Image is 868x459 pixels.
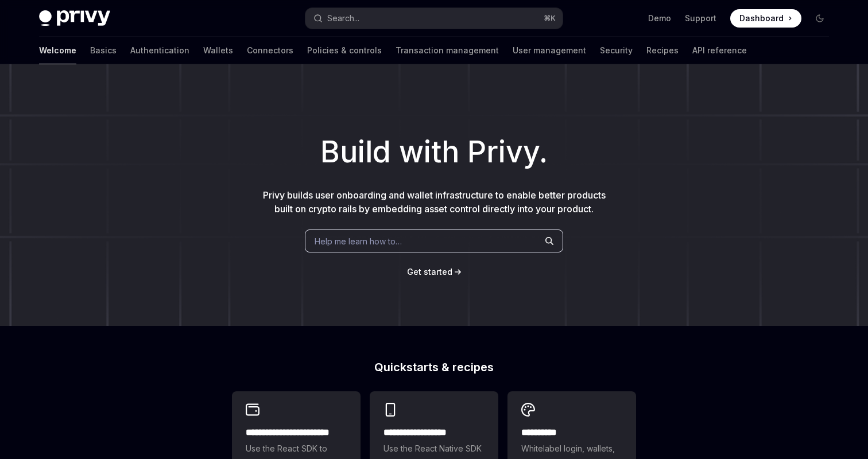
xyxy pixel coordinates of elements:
[263,189,606,215] span: Privy builds user onboarding and wallet infrastructure to enable better products built on crypto ...
[544,14,556,23] span: ⌘ K
[692,37,747,64] a: API reference
[39,37,76,64] a: Welcome
[811,9,829,28] button: Toggle dark mode
[130,37,189,64] a: Authentication
[203,37,233,64] a: Wallets
[646,37,679,64] a: Recipes
[513,37,586,64] a: User management
[600,37,633,64] a: Security
[90,37,117,64] a: Basics
[39,10,110,26] img: dark logo
[730,9,801,28] a: Dashboard
[307,37,382,64] a: Policies & controls
[247,37,293,64] a: Connectors
[18,130,850,174] h1: Build with Privy.
[305,8,563,29] button: Search...⌘K
[396,37,499,64] a: Transaction management
[685,13,716,24] a: Support
[739,13,784,24] span: Dashboard
[315,235,402,247] span: Help me learn how to…
[407,266,452,278] a: Get started
[232,361,636,373] h2: Quickstarts & recipes
[648,13,671,24] a: Demo
[327,11,359,25] div: Search...
[407,267,452,277] span: Get started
